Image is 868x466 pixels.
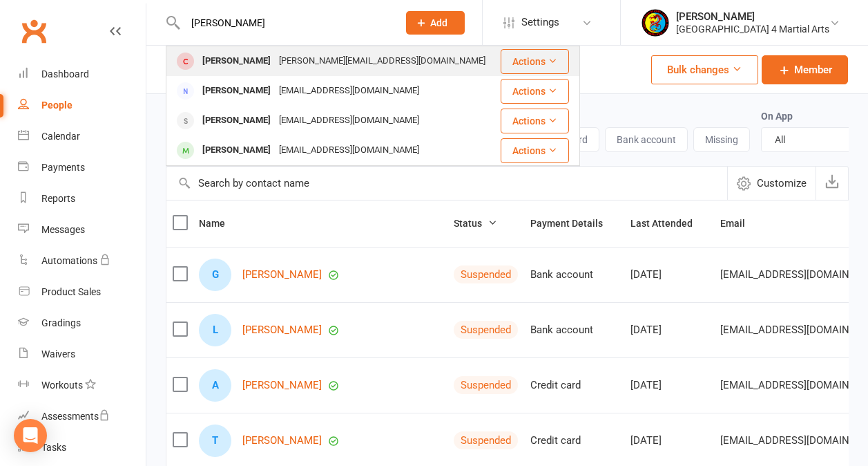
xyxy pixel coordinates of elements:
[41,317,81,328] div: Gradings
[41,100,73,111] div: People
[530,215,618,232] button: Payment Details
[630,215,708,232] button: Last Attended
[676,23,829,35] div: [GEOGRAPHIC_DATA] 4 Martial Arts
[521,7,559,38] span: Settings
[630,435,708,447] div: [DATE]
[530,435,618,447] div: Credit card
[501,109,569,133] button: Actions
[41,193,75,204] div: Reports
[720,218,760,229] span: Email
[501,79,569,104] button: Actions
[454,431,518,449] div: Suspended
[14,419,47,452] div: Open Intercom Messenger
[18,121,146,152] a: Calendar
[501,138,569,163] button: Actions
[454,215,497,232] button: Status
[676,10,829,23] div: [PERSON_NAME]
[41,68,89,80] div: Dashboard
[199,314,231,346] div: Lachlan
[198,51,275,71] div: [PERSON_NAME]
[275,111,423,131] div: [EMAIL_ADDRESS][DOMAIN_NAME]
[18,308,146,339] a: Gradings
[530,218,618,229] span: Payment Details
[41,380,83,391] div: Workouts
[199,369,231,402] div: Aaron
[18,214,146,245] a: Messages
[18,432,146,463] a: Tasks
[530,269,618,281] div: Bank account
[454,218,497,229] span: Status
[199,218,240,229] span: Name
[794,62,832,78] span: Member
[530,324,618,336] div: Bank account
[198,140,275,160] div: [PERSON_NAME]
[630,324,708,336] div: [DATE]
[630,269,708,281] div: [DATE]
[17,14,51,48] a: Clubworx
[727,167,816,200] button: Customize
[630,218,708,229] span: Last Attended
[242,324,322,336] a: [PERSON_NAME]
[454,376,518,394] div: Suspended
[41,162,85,173] div: Payments
[41,286,101,297] div: Product Sales
[198,111,275,131] div: [PERSON_NAME]
[501,49,569,74] button: Actions
[242,269,322,281] a: [PERSON_NAME]
[18,90,146,121] a: People
[642,9,669,37] img: thumb_image1683609340.png
[166,167,727,200] input: Search by contact name
[406,11,465,35] button: Add
[454,321,518,339] div: Suspended
[757,175,807,192] span: Customize
[530,380,618,391] div: Credit card
[430,17,447,28] span: Add
[18,370,146,401] a: Workouts
[18,401,146,432] a: Assessments
[242,435,322,447] a: [PERSON_NAME]
[199,425,231,457] div: Tristan
[18,245,146,277] a: Automations
[720,215,760,232] button: Email
[41,131,80,142] div: Calendar
[18,339,146,370] a: Waivers
[454,265,518,283] div: Suspended
[761,111,793,122] label: On App
[18,183,146,214] a: Reports
[275,140,423,160] div: [EMAIL_ADDRESS][DOMAIN_NAME]
[41,224,85,235] div: Messages
[41,348,75,360] div: Waivers
[693,127,750,152] button: Missing
[41,411,110,422] div: Assessments
[198,81,275,101] div: [PERSON_NAME]
[199,259,231,291] div: Greg
[242,380,322,391] a: [PERSON_NAME]
[199,215,240,232] button: Name
[651,55,758,84] button: Bulk changes
[18,59,146,90] a: Dashboard
[275,81,423,101] div: [EMAIL_ADDRESS][DOMAIN_NAME]
[41,255,97,266] div: Automations
[762,55,848,84] a: Member
[181,13,388,32] input: Search...
[605,127,688,152] button: Bank account
[18,152,146,183] a: Payments
[41,442,66,453] div: Tasks
[630,380,708,391] div: [DATE]
[275,51,490,71] div: [PERSON_NAME][EMAIL_ADDRESS][DOMAIN_NAME]
[18,277,146,308] a: Product Sales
